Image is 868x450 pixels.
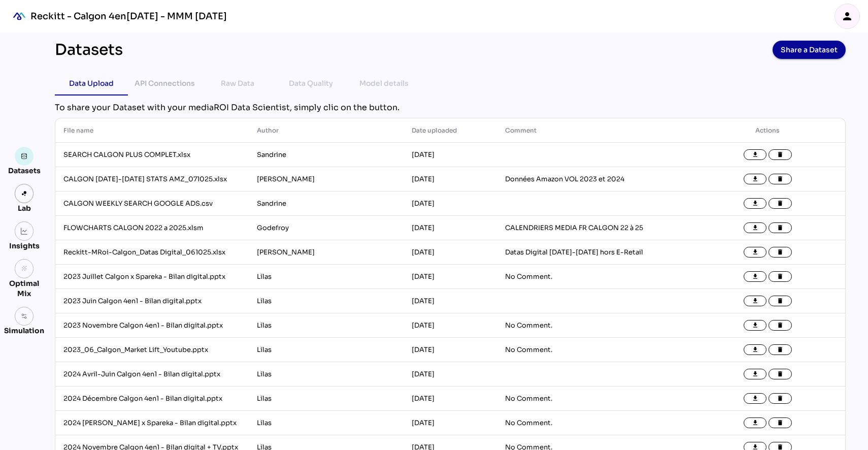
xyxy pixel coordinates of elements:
td: No Comment. [497,387,690,411]
th: File name [55,118,249,143]
td: [DATE] [404,411,496,435]
i: file_download [752,200,759,207]
div: Data Upload [69,77,114,89]
td: Lilas [249,387,404,411]
i: delete [777,176,784,183]
td: 2023 Novembre Calgon 4en1 - Bilan digital.pptx [55,313,249,338]
td: Sandrine [249,191,404,216]
i: person [841,10,853,22]
td: CALGON [DATE]-[DATE] STATS AMZ_071025.xlsx [55,167,249,191]
i: delete [777,420,784,427]
i: file_download [752,224,759,232]
th: Actions [690,118,845,143]
i: file_download [752,176,759,183]
i: delete [777,224,784,232]
td: No Comment. [497,313,690,338]
td: [DATE] [404,289,496,313]
i: file_download [752,298,759,305]
td: 2023 Juin Calgon 4en1 - Bilan digital.pptx [55,289,249,313]
div: To share your Dataset with your mediaROI Data Scientist, simply clic on the button. [55,102,846,114]
i: delete [777,151,784,158]
td: Lilas [249,411,404,435]
i: delete [777,395,784,402]
td: CALGON WEEKLY SEARCH GOOGLE ADS.csv [55,191,249,216]
img: settings.svg [21,313,28,320]
td: Lilas [249,289,404,313]
td: SEARCH CALGON PLUS COMPLET.xlsx [55,143,249,167]
td: 2024 Décembre Calgon 4en1 - Bilan digital.pptx [55,387,249,411]
td: [DATE] [404,216,496,240]
button: Share a Dataset [773,41,846,59]
i: delete [777,346,784,353]
i: delete [777,298,784,305]
td: [PERSON_NAME] [249,240,404,265]
td: Lilas [249,265,404,289]
i: delete [777,200,784,207]
td: [PERSON_NAME] [249,167,404,191]
i: file_download [752,249,759,256]
td: Datas Digital [DATE]-[DATE] hors E-Retail [497,240,690,265]
i: file_download [752,346,759,353]
td: [DATE] [404,313,496,338]
th: Author [249,118,404,143]
td: FLOWCHARTS CALGON 2022 a 2025.xlsm [55,216,249,240]
i: file_download [752,371,759,378]
img: lab.svg [21,190,28,197]
i: file_download [752,273,759,280]
td: 2024 Avril-Juin Calgon 4en1 - Bilan digital.pptx [55,362,249,387]
span: Share a Dataset [781,43,838,57]
div: Data Quality [289,77,333,89]
td: Lilas [249,362,404,387]
td: [DATE] [404,338,496,362]
td: Reckitt-MRoi-Calgon_Datas Digital_061025.xlsx [55,240,249,265]
img: data.svg [21,153,28,160]
td: [DATE] [404,362,496,387]
div: Raw Data [221,77,254,89]
td: No Comment. [497,411,690,435]
i: file_download [752,322,759,329]
td: No Comment. [497,265,690,289]
div: Simulation [4,326,44,336]
i: delete [777,273,784,280]
td: Sandrine [249,143,404,167]
div: Datasets [8,166,41,176]
i: delete [777,322,784,329]
i: delete [777,371,784,378]
i: file_download [752,395,759,402]
td: [DATE] [404,240,496,265]
td: [DATE] [404,191,496,216]
td: Lilas [249,313,404,338]
i: delete [777,249,784,256]
img: graph.svg [21,228,28,235]
div: Lab [13,203,36,213]
td: No Comment. [497,338,690,362]
i: file_download [752,151,759,158]
div: API Connections [135,77,195,89]
td: Données Amazon VOL 2023 et 2024 [497,167,690,191]
div: Datasets [55,41,123,59]
td: [DATE] [404,387,496,411]
td: CALENDRIERS MEDIA FR CALGON 22 à 25 [497,216,690,240]
th: Date uploaded [404,118,496,143]
i: grain [21,265,28,272]
div: Model details [359,77,409,89]
div: Insights [9,241,40,251]
td: Lilas [249,338,404,362]
div: mediaROI [8,5,30,27]
td: 2024 [PERSON_NAME] x Spareka - Bilan digital.pptx [55,411,249,435]
div: Optimal Mix [4,278,44,299]
td: [DATE] [404,143,496,167]
td: [DATE] [404,265,496,289]
div: Reckitt - Calgon 4en[DATE] - MMM [DATE] [30,10,227,22]
td: 2023_06_Calgon_Market Lift_Youtube.pptx [55,338,249,362]
td: Godefroy [249,216,404,240]
td: [DATE] [404,167,496,191]
i: file_download [752,420,759,427]
th: Comment [497,118,690,143]
td: 2023 Juillet Calgon x Spareka - Bilan digital.pptx [55,265,249,289]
